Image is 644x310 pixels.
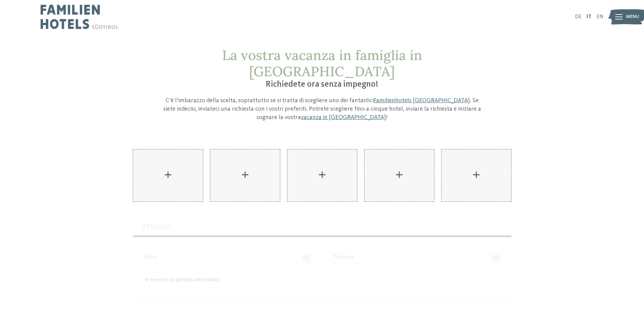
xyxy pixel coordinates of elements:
[575,14,581,20] a: DE
[374,97,470,104] a: Familienhotels [GEOGRAPHIC_DATA]
[301,114,386,120] a: vacanza in [GEOGRAPHIC_DATA]
[222,47,422,80] span: La vostra vacanza in famiglia in [GEOGRAPHIC_DATA]
[626,13,639,20] span: Menu
[597,14,603,20] a: EN
[162,96,483,122] p: C’è l’imbarazzo della scelta, soprattutto se si tratta di scegliere uno dei fantastici . Se siete...
[266,80,378,89] span: Richiedete ora senza impegno!
[587,14,592,20] a: IT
